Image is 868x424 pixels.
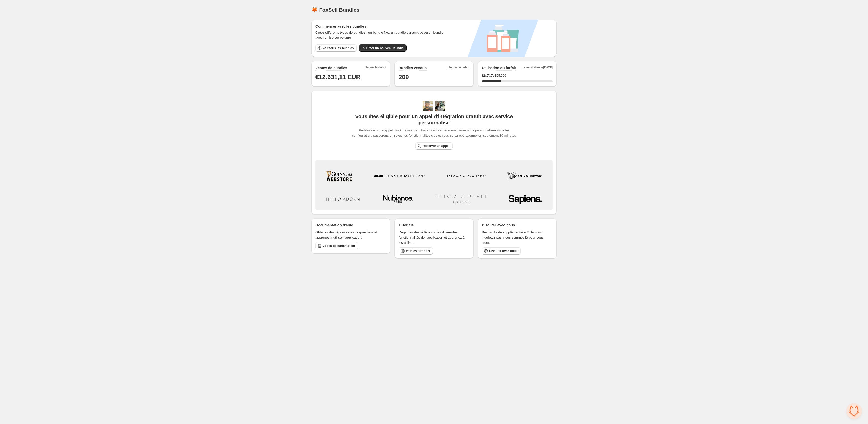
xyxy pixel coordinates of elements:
[423,101,433,111] img: Adi
[406,249,430,253] span: Voir les tutoriels
[399,65,427,70] h2: Bundles vendus
[315,30,450,40] span: Créez différents types de bundles : un bundle fixe, un bundle dynamique ou un bundle avec remise ...
[359,44,407,52] button: Créer un nouveau bundle
[351,128,517,138] span: Profitez de notre appel d'intégration gratuit avec service personnalisé — nous personnaliserons v...
[482,73,493,78] span: $ 6,717
[399,73,469,81] h1: 209
[365,65,386,71] span: Depuis le début
[482,73,553,78] div: /
[315,242,358,249] a: Voir la documentation
[489,249,517,253] span: Discuter avec nous
[311,7,359,13] h1: 🦊 FoxSell Bundles
[435,101,445,111] img: Prakhar
[315,223,353,228] p: Documentation d'aide
[323,244,355,248] span: Voir la documentation
[366,46,404,50] span: Créer un nouveau bundle
[521,65,553,71] span: Se réinitialise le
[315,230,386,240] p: Obtenez des réponses à vos questions et apprenez à utiliser l'application.
[423,144,450,148] span: Réserver un appel
[315,24,450,29] h3: Commencer avec les bundles
[315,44,357,52] button: Voir tous les bundles
[482,247,521,255] button: Discuter avec nous
[315,73,386,81] h1: €12.631,11 EUR
[399,247,433,255] a: Voir les tutoriels
[399,230,469,245] p: Regardez des vidéos sur les différentes fonctionnalités de l'application et apprenez à les utiliser.
[543,66,553,69] span: [DATE]
[482,223,515,228] p: Discuter avec nous
[482,230,553,245] p: Besoin d'aide supplémentaire ? Ne vous inquiétez pas, nous sommes là pour vous aider.
[448,65,469,71] span: Depuis le début
[482,65,516,70] h2: Utilisation du forfait
[351,113,517,126] span: Vous êtes éligible pour un appel d'intégration gratuit avec service personnalisé
[495,74,506,78] span: $25,000
[415,142,453,150] a: Réserver un appel
[399,223,414,228] p: Tutoriels
[846,403,862,419] div: Open chat
[315,65,347,70] h2: Ventes de bundles
[323,46,354,50] span: Voir tous les bundles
